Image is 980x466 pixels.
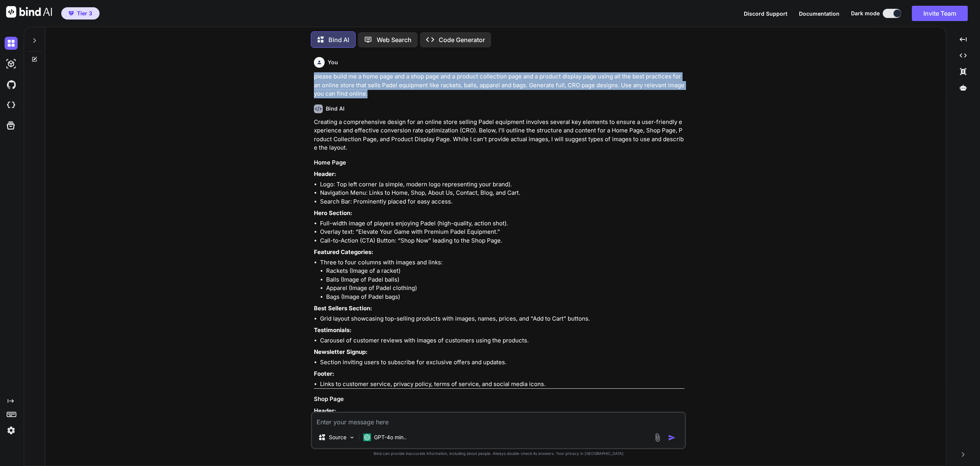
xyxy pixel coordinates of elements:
strong: Newsletter Signup: [314,348,367,355]
h3: Home Page [314,158,684,167]
img: premium [69,11,74,16]
img: Bind AI [6,6,52,18]
img: GPT-4o mini [363,433,371,441]
img: Pick Models [349,434,355,441]
img: cloudideIcon [5,99,18,112]
p: please build me a home page and a shop page and a product collection page and a product display p... [314,72,684,98]
span: Tier 3 [77,10,92,17]
strong: Footer: [314,370,334,377]
img: darkChat [5,37,18,50]
li: Navigation Menu: Links to Home, Shop, About Us, Contact, Blog, and Cart. [320,189,684,197]
img: attachment [653,433,662,442]
img: darkAi-studio [5,57,18,70]
p: GPT-4o min.. [374,433,407,441]
h3: Shop Page [314,395,684,404]
li: Rackets (Image of a racket) [326,267,684,275]
button: Documentation [799,10,840,18]
li: Balls (Image of Padel balls) [326,275,684,284]
li: Call-to-Action (CTA) Button: “Shop Now” leading to the Shop Page. [320,236,684,245]
strong: Header: [314,407,336,414]
button: premiumTier 3 [61,7,100,20]
p: Code Generator [439,35,485,44]
strong: Best Sellers Section: [314,305,372,312]
li: Apparel (Image of Padel clothing) [326,284,684,293]
strong: Hero Section: [314,209,352,217]
span: Discord Support [744,10,787,17]
li: Bags (Image of Padel bags) [326,293,684,301]
p: Bind can provide inaccurate information, including about people. Always double-check its answers.... [311,451,686,456]
li: Search Bar: Prominently placed for easy access. [320,197,684,206]
li: Links to customer service, privacy policy, terms of service, and social media icons. [320,380,684,389]
strong: Featured Categories: [314,248,373,256]
li: Carousel of customer reviews with images of customers using the products. [320,336,684,345]
p: Creating a comprehensive design for an online store selling Padel equipment involves several key ... [314,118,684,152]
li: Full-width image of players enjoying Padel (high-quality, action shot). [320,219,684,228]
span: Documentation [799,10,840,17]
p: Bind AI [328,35,349,44]
h6: Bind AI [326,105,345,112]
h6: You [328,59,338,66]
li: Logo: Top left corner (a simple, modern logo representing your brand). [320,180,684,189]
img: settings [5,424,18,437]
span: Dark mode [851,10,880,17]
strong: Header: [314,170,336,178]
strong: Testimonials: [314,326,351,334]
li: Section inviting users to subscribe for exclusive offers and updates. [320,358,684,367]
img: githubDark [5,78,18,91]
li: Three to four columns with images and links: [320,258,684,301]
p: Source [329,433,346,441]
button: Invite Team [912,6,968,21]
li: Grid layout showcasing top-selling products with images, names, prices, and “Add to Cart” buttons. [320,314,684,323]
img: icon [668,434,676,442]
p: Web Search [377,35,412,44]
button: Discord Support [744,10,787,18]
li: Overlay text: “Elevate Your Game with Premium Padel Equipment.” [320,228,684,236]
